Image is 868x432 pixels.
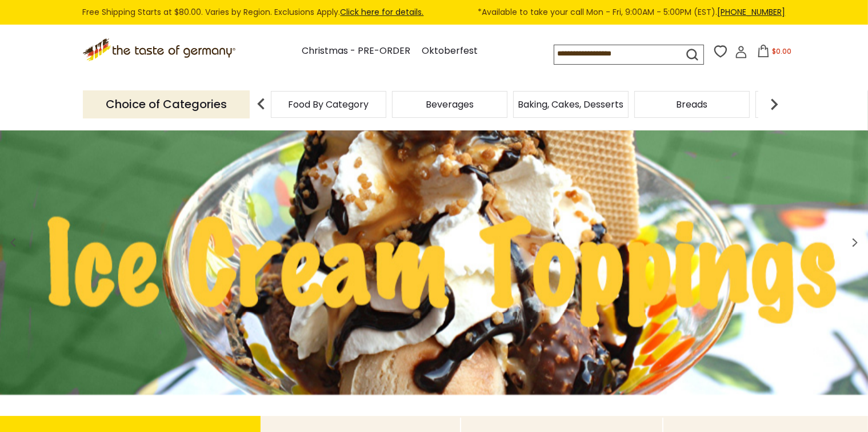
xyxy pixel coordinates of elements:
[83,6,786,19] div: Free Shipping Starts at $80.00. Varies by Region. Exclusions Apply.
[763,93,786,116] img: next arrow
[518,100,624,109] a: Baking, Cakes, Desserts
[718,6,786,18] a: [PHONE_NUMBER]
[772,46,791,56] span: $0.00
[341,6,424,18] a: Click here for details.
[478,6,786,19] span: *Available to take your call Mon - Fri, 9:00AM - 5:00PM (EST).
[83,90,250,118] p: Choice of Categories
[422,43,478,59] a: Oktoberfest
[250,93,273,116] img: previous arrow
[426,100,474,109] a: Beverages
[750,45,798,62] button: $0.00
[302,43,410,59] a: Christmas - PRE-ORDER
[677,100,708,109] a: Breads
[289,100,369,109] a: Food By Category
